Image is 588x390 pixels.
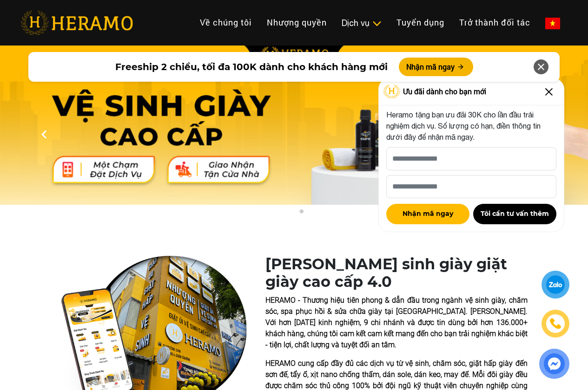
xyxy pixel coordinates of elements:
span: Freeship 2 chiều, tối đa 100K dành cho khách hàng mới [115,60,388,74]
a: Về chúng tôi [192,13,259,32]
a: Nhượng quyền [259,13,334,32]
button: Tôi cần tư vấn thêm [473,204,556,224]
img: subToggleIcon [372,19,382,28]
img: vn-flag.png [545,18,560,29]
img: phone-icon [550,318,561,329]
a: phone-icon [543,311,568,336]
img: Logo [383,84,401,98]
a: Trở thành đối tác [452,13,538,32]
a: Tuyển dụng [389,13,452,32]
h1: [PERSON_NAME] sinh giày giặt giày cao cấp 4.0 [265,255,528,291]
span: Ưu đãi dành cho bạn mới [403,86,486,97]
button: 1 [283,209,292,218]
img: Close [542,84,556,99]
p: Heramo tặng bạn ưu đãi 30K cho lần đầu trải nghiệm dịch vụ. Số lượng có hạn, điền thông tin dưới ... [386,109,556,143]
p: HERAMO - Thương hiệu tiên phong & dẫn đầu trong ngành vệ sinh giày, chăm sóc, spa phục hồi & sửa ... [265,295,528,351]
img: heramo-logo.png [20,11,133,35]
div: Dịch vụ [342,17,382,29]
button: 2 [297,209,306,218]
button: Nhận mã ngay [386,204,469,224]
button: Nhận mã ngay [399,58,473,76]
